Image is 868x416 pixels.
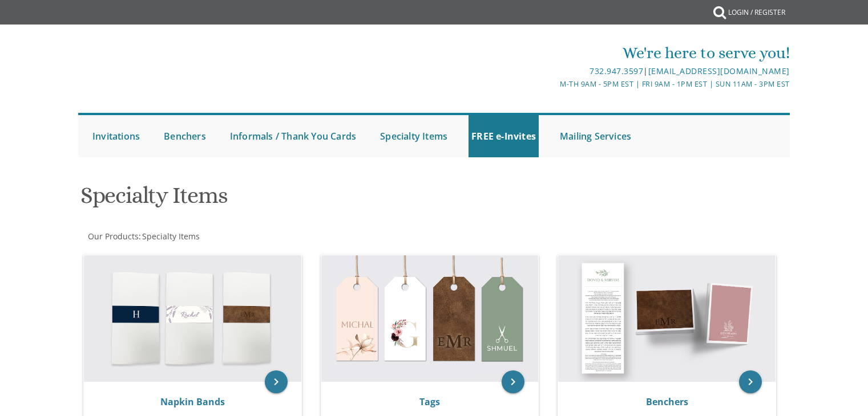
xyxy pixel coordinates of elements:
[590,66,643,76] a: 732.947.3597
[646,395,688,408] a: Benchers
[316,42,790,64] div: We're here to serve you!
[80,183,546,217] h1: Specialty Items
[90,115,143,157] a: Invitations
[648,66,790,76] a: [EMAIL_ADDRESS][DOMAIN_NAME]
[84,255,301,382] img: Napkin Bands
[377,115,450,157] a: Specialty Items
[558,255,776,382] img: Benchers
[87,231,139,242] a: Our Products
[419,395,440,408] a: Tags
[227,115,359,157] a: Informals / Thank You Cards
[502,370,524,393] a: keyboard_arrow_right
[557,115,634,157] a: Mailing Services
[160,395,225,408] a: Napkin Bands
[739,370,762,393] a: keyboard_arrow_right
[316,78,790,90] div: M-Th 9am - 5pm EST | Fri 9am - 1pm EST | Sun 11am - 3pm EST
[321,255,539,382] img: Tags
[142,231,200,242] span: Specialty Items
[316,64,790,78] div: |
[265,370,288,393] a: keyboard_arrow_right
[78,231,434,242] div: :
[469,115,539,157] a: FREE e-Invites
[161,115,209,157] a: Benchers
[141,231,200,242] a: Specialty Items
